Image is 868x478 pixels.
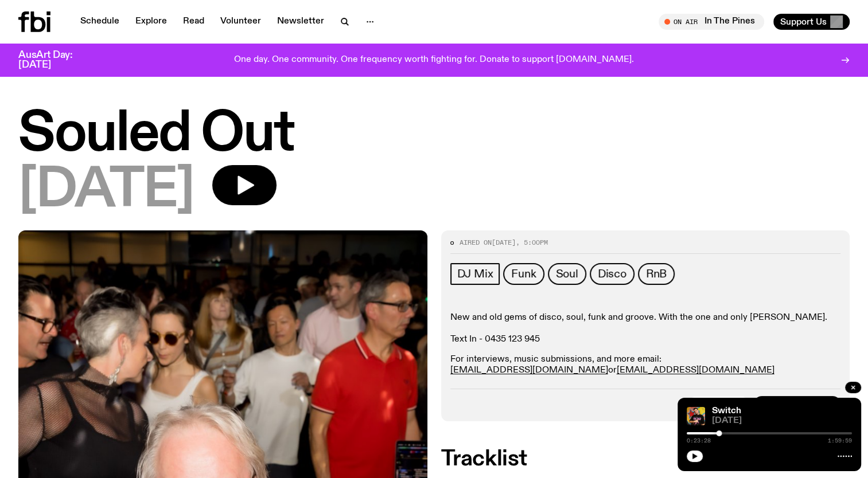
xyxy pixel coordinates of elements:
[516,238,548,247] span: , 5:00pm
[213,14,268,30] a: Volunteer
[176,14,211,30] a: Read
[503,263,544,285] a: Funk
[18,165,194,217] span: [DATE]
[18,50,92,70] h3: AusArt Day: [DATE]
[773,14,850,30] button: Support Us
[638,263,675,285] a: RnB
[598,268,626,280] span: Disco
[712,417,852,425] span: [DATE]
[687,438,711,444] span: 0:23:28
[234,55,634,65] p: One day. One community. One frequency worth fighting for. Donate to support [DOMAIN_NAME].
[646,268,667,280] span: RnB
[450,312,841,346] p: New and old gems of disco, soul, funk and groove. With the one and only [PERSON_NAME]. Text In - ...
[73,14,126,30] a: Schedule
[548,263,586,285] a: Soul
[511,268,536,280] span: Funk
[828,438,852,444] span: 1:59:59
[450,354,841,376] p: For interviews, music submissions, and more email: or
[556,268,578,280] span: Soul
[457,268,493,280] span: DJ Mix
[492,238,516,247] span: [DATE]
[18,109,850,160] h1: Souled Out
[450,366,608,375] a: [EMAIL_ADDRESS][DOMAIN_NAME]
[617,366,774,375] a: [EMAIL_ADDRESS][DOMAIN_NAME]
[689,396,748,412] button: Tracklist
[460,238,492,247] span: Aired on
[659,14,764,30] button: On AirIn The Pines
[712,406,741,416] a: Switch
[687,407,705,425] img: Sandro wears a pink and black Uniiqu3 shirt, holding on to the strap of his shoulder bag, smiling...
[780,17,827,27] span: Support Us
[129,14,174,30] a: Explore
[450,263,500,285] a: DJ Mix
[754,396,840,412] a: More Episodes
[270,14,331,30] a: Newsletter
[590,263,635,285] a: Disco
[441,449,850,469] h2: Tracklist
